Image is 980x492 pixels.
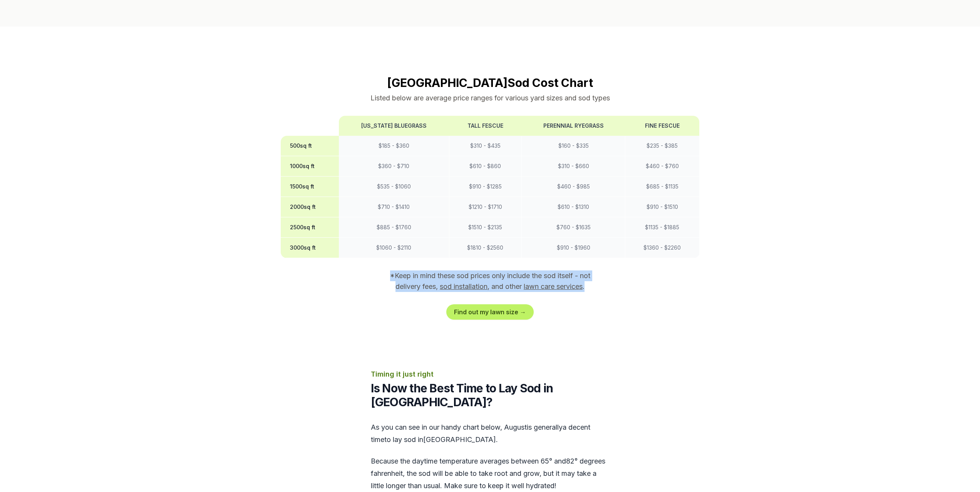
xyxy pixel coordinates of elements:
[449,217,521,238] td: $ 1510 - $ 2135
[449,177,521,197] td: $ 910 - $ 1285
[625,238,699,258] td: $ 1360 - $ 2260
[521,177,625,197] td: $ 460 - $ 985
[339,238,449,258] td: $ 1060 - $ 2110
[625,217,699,238] td: $ 1135 - $ 1885
[339,116,449,136] th: [US_STATE] Bluegrass
[449,156,521,177] td: $ 610 - $ 860
[625,177,699,197] td: $ 685 - $ 1135
[339,197,449,217] td: $ 710 - $ 1410
[625,116,699,136] th: Fine Fescue
[371,381,610,409] h2: Is Now the Best Time to Lay Sod in [GEOGRAPHIC_DATA]?
[625,197,699,217] td: $ 910 - $ 1510
[281,156,339,177] th: 1000 sq ft
[281,136,339,156] th: 500 sq ft
[371,369,610,380] p: Timing it just right
[281,238,339,258] th: 3000 sq ft
[625,136,699,156] td: $ 235 - $ 385
[521,197,625,217] td: $ 610 - $ 1310
[446,304,534,320] a: Find out my lawn size →
[371,455,610,492] p: Because the daytime temperature averages between 65 ° and 82 ° degrees fahrenheit, the sod will b...
[521,238,625,258] td: $ 910 - $ 1960
[339,136,449,156] td: $ 185 - $ 360
[281,93,700,103] p: Listed below are average price ranges for various yard sizes and sod types
[521,156,625,177] td: $ 310 - $ 660
[449,136,521,156] td: $ 310 - $ 435
[339,217,449,238] td: $ 885 - $ 1760
[449,197,521,217] td: $ 1210 - $ 1710
[449,116,521,136] th: Tall Fescue
[379,270,601,292] p: *Keep in mind these sod prices only include the sod itself - not delivery fees, , and other .
[281,76,700,90] h2: [GEOGRAPHIC_DATA] Sod Cost Chart
[625,156,699,177] td: $ 460 - $ 760
[281,217,339,238] th: 2500 sq ft
[521,116,625,136] th: Perennial Ryegrass
[521,217,625,238] td: $ 760 - $ 1635
[281,177,339,197] th: 1500 sq ft
[524,282,583,290] a: lawn care services
[521,136,625,156] td: $ 160 - $ 335
[504,423,527,431] span: august
[339,177,449,197] td: $ 535 - $ 1060
[371,421,610,492] div: As you can see in our handy chart below, is generally a decent time to lay sod in [GEOGRAPHIC_DAT...
[281,197,339,217] th: 2000 sq ft
[449,238,521,258] td: $ 1810 - $ 2560
[440,282,487,290] a: sod installation
[339,156,449,177] td: $ 360 - $ 710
